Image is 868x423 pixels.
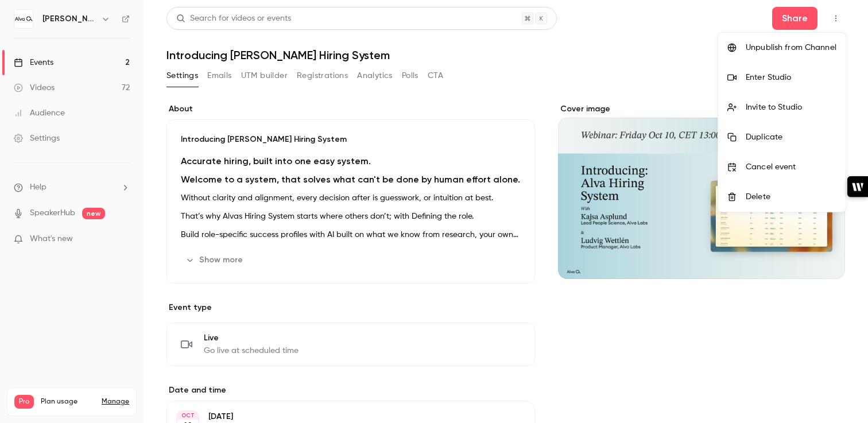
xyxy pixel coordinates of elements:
[746,161,836,173] div: Cancel event
[746,191,836,203] div: Delete
[746,102,836,113] div: Invite to Studio
[746,131,836,143] div: Duplicate
[746,72,836,83] div: Enter Studio
[746,42,836,53] div: Unpublish from Channel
